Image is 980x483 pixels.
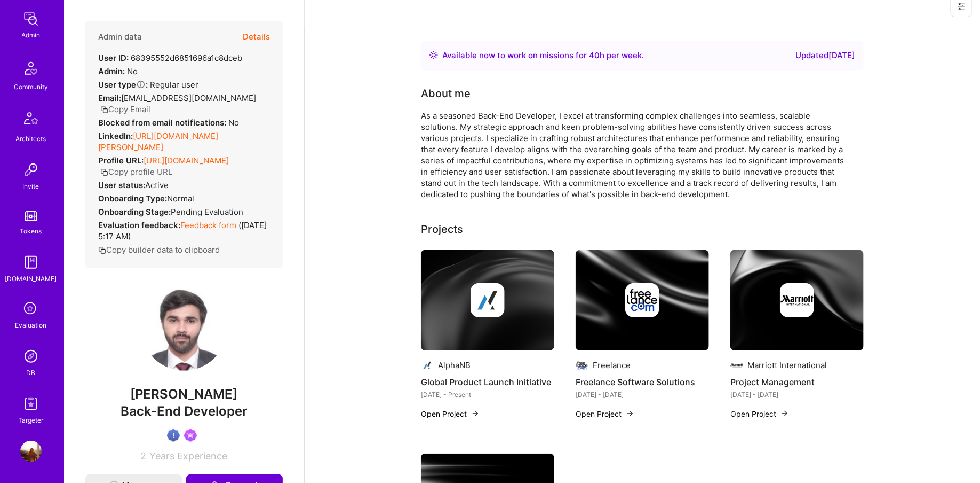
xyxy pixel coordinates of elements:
span: [EMAIL_ADDRESS][DOMAIN_NAME] [121,93,256,103]
img: arrow-right [780,409,789,418]
div: Marriott International [747,360,827,371]
img: Availability [429,51,438,59]
strong: Evaluation feedback: [98,220,180,230]
img: User Avatar [20,441,42,462]
div: AlphaNB [438,360,471,371]
div: 68395552d6851696a1c8dceb [98,52,242,64]
strong: User type : [98,80,148,90]
div: Invite [23,181,39,192]
div: Targeter [19,415,44,426]
i: Help [136,80,146,89]
a: [URL][DOMAIN_NAME][PERSON_NAME] [98,131,218,152]
div: [DOMAIN_NAME] [5,273,57,284]
img: cover [730,250,864,350]
div: [DATE] - [DATE] [730,389,864,400]
img: High Potential User [167,429,180,442]
div: Updated [DATE] [795,49,855,62]
div: Available now to work on missions for h per week . [442,49,644,62]
button: Copy profile URL [100,166,172,177]
div: Evaluation [15,320,47,331]
img: admin teamwork [20,8,42,29]
i: icon Copy [100,106,108,114]
img: arrow-right [626,409,634,418]
a: [URL][DOMAIN_NAME] [144,155,229,166]
i: icon SelectionTeam [21,299,41,320]
button: Copy Email [100,104,150,115]
img: User Avatar [141,285,227,371]
img: Architects [18,107,44,133]
div: DB [27,367,36,378]
span: [PERSON_NAME] [85,386,283,402]
div: No [98,66,138,77]
strong: Blocked from email notifications: [98,118,228,128]
div: Admin [22,29,41,41]
strong: Email: [98,93,121,103]
div: Projects [421,221,463,237]
h4: Project Management [730,375,864,389]
img: Skill Targeter [20,393,42,415]
span: normal [167,193,194,204]
img: Admin Search [20,346,42,367]
h4: Global Product Launch Initiative [421,375,554,389]
img: Company logo [780,283,814,317]
img: Company logo [625,283,659,317]
button: Open Project [730,408,789,419]
div: As a seasoned Back-End Developer, I excel at transforming complex challenges into seamless, scala... [421,110,848,200]
img: guide book [20,252,42,273]
strong: User ID: [98,53,129,63]
span: 40 [589,50,600,60]
img: Company logo [421,359,434,372]
img: Company logo [576,359,588,372]
a: Feedback form [180,220,236,230]
span: Active [145,180,169,190]
a: User Avatar [18,441,44,462]
button: Open Project [576,408,634,419]
div: Tokens [20,225,42,237]
span: Pending Evaluation [171,207,243,217]
div: Regular user [98,79,198,90]
img: cover [576,250,709,350]
img: Company logo [730,359,743,372]
span: Back-End Developer [121,403,248,419]
button: Open Project [421,408,480,419]
div: Freelance [593,360,631,371]
strong: Admin: [98,66,125,76]
div: Community [14,81,48,92]
button: Details [243,21,270,52]
div: No [98,117,239,128]
h4: Freelance Software Solutions [576,375,709,389]
strong: Onboarding Type: [98,193,167,204]
img: Invite [20,159,42,181]
div: [DATE] - Present [421,389,554,400]
div: [DATE] - [DATE] [576,389,709,400]
img: tokens [25,211,37,221]
img: Been on Mission [184,429,197,442]
div: About me [421,85,471,102]
img: cover [421,250,554,350]
h4: Admin data [98,32,142,42]
strong: Onboarding Stage: [98,207,171,217]
strong: LinkedIn: [98,131,133,141]
span: Years Experience [150,450,228,462]
i: icon Copy [100,168,108,176]
strong: User status: [98,180,145,190]
button: Copy builder data to clipboard [98,244,220,255]
i: icon Copy [98,246,106,254]
img: arrow-right [471,409,480,418]
img: Community [18,56,44,81]
img: Company logo [471,283,505,317]
strong: Profile URL: [98,155,144,166]
span: 2 [141,450,147,462]
div: Architects [16,133,46,144]
div: ( [DATE] 5:17 AM ) [98,220,270,242]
